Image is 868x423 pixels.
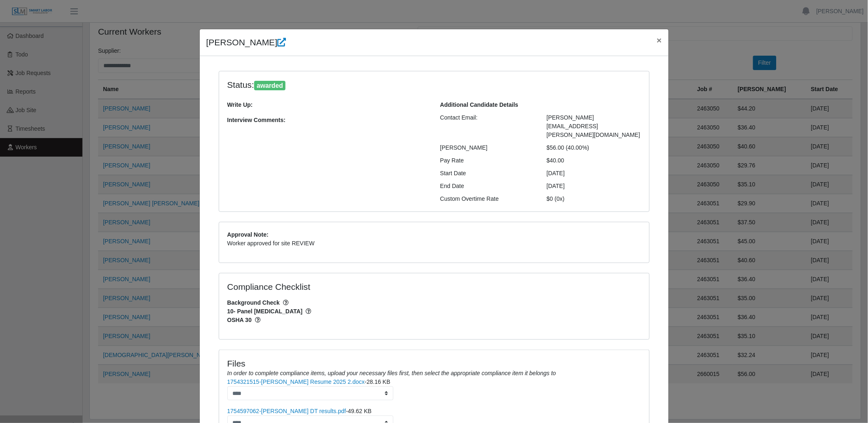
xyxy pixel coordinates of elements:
[227,298,641,307] span: Background Check
[227,231,269,238] b: Approval Note:
[227,80,535,91] h4: Status:
[440,101,519,108] b: Additional Candidate Details
[227,316,641,324] span: OSHA 30
[348,408,372,414] span: 49.62 KB
[434,195,541,203] div: Custom Overtime Rate
[206,36,286,49] h4: [PERSON_NAME]
[434,113,541,139] div: Contact Email:
[227,101,253,108] b: Write Up:
[227,307,641,316] span: 10- Panel [MEDICAL_DATA]
[650,29,668,51] button: Close
[227,117,286,123] b: Interview Comments:
[540,169,647,178] div: [DATE]
[657,35,662,45] span: ×
[367,378,391,385] span: 28.16 KB
[227,239,641,248] p: Worker approved for site REVIEW
[227,408,346,414] a: 1754597062-[PERSON_NAME] DT results.pdf
[434,169,541,178] div: Start Date
[227,358,641,369] h4: Files
[254,81,286,91] span: awarded
[227,378,365,385] a: 1754321515-[PERSON_NAME] Resume 2025 2.docx
[227,282,499,292] h4: Compliance Checklist
[547,114,640,138] span: [PERSON_NAME][EMAIL_ADDRESS][PERSON_NAME][DOMAIN_NAME]
[434,143,541,152] div: [PERSON_NAME]
[547,195,565,202] span: $0 (0x)
[227,370,556,376] i: In order to complete compliance items, upload your necessary files first, then select the appropr...
[540,156,647,165] div: $40.00
[547,183,565,189] span: [DATE]
[540,143,647,152] div: $56.00 (40.00%)
[434,182,541,190] div: End Date
[227,378,641,401] li: -
[434,156,541,165] div: Pay Rate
